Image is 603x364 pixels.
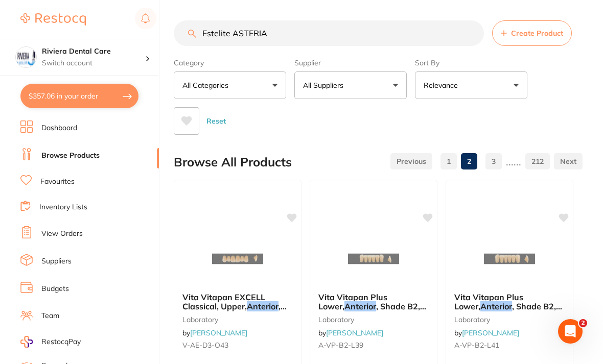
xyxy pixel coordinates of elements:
img: Restocq Logo [20,13,86,26]
img: Vita Vitapan EXCELL Classical, Upper, Anterior, Shade D3, Mould O43 [204,233,271,284]
h4: Riviera Dental Care [42,46,145,57]
span: , Shade B2, Mould L41 [454,301,562,321]
span: V-AE-D3-O43 [182,341,228,350]
iframe: Intercom live chat [558,319,583,344]
span: A-VP-B2-L41 [454,341,499,350]
b: Vita Vitapan EXCELL Classical, Upper, Anterior, Shade D3, Mould O43 [182,293,293,311]
a: View Orders [41,229,83,239]
h2: Browse All Products [174,155,292,169]
small: laboratory [182,316,293,324]
span: by [454,328,519,337]
button: All Suppliers [294,71,407,99]
a: Budgets [41,284,69,294]
small: laboratory [318,316,429,324]
p: Switch account [42,58,145,68]
label: Sort By [415,58,527,67]
small: laboratory [454,316,565,324]
a: 1 [440,151,457,172]
span: Vita Vitapan Plus Lower, [454,292,523,311]
p: Relevance [424,80,462,90]
p: ...... [506,156,521,167]
a: Favourites [40,177,75,187]
a: Suppliers [41,256,72,266]
a: Dashboard [41,123,77,133]
a: [PERSON_NAME] [190,328,247,337]
a: [PERSON_NAME] [462,328,519,337]
span: , Shade D3, Mould O43 [182,301,287,321]
button: All Categories [174,71,286,99]
button: Relevance [415,71,527,99]
label: Category [174,58,286,67]
img: Vita Vitapan Plus Lower, Anterior, Shade B2, Mould L41 [476,233,543,284]
a: Restocq Logo [20,8,86,31]
input: Search Products [174,20,484,46]
em: Anterior [247,301,279,311]
button: Create Product [492,20,572,46]
span: Vita Vitapan Plus Lower, [318,292,387,311]
p: All Suppliers [303,80,347,90]
a: 3 [485,151,502,172]
p: All Categories [182,80,233,90]
a: Browse Products [41,151,100,161]
img: Vita Vitapan Plus Lower, Anterior, Shade B2, Mould L39 [340,233,407,284]
button: Reset [203,107,229,135]
a: RestocqPay [20,336,81,348]
span: Create Product [511,29,563,37]
b: Vita Vitapan Plus Lower, Anterior, Shade B2, Mould L41 [454,293,565,311]
em: Anterior [344,301,376,311]
img: RestocqPay [20,336,33,348]
span: , Shade B2, Mould L39 [318,301,426,321]
a: [PERSON_NAME] [326,328,383,337]
span: A-VP-B2-L39 [318,341,363,350]
em: Anterior [480,301,512,311]
label: Supplier [294,58,407,67]
a: Team [41,311,59,321]
button: $357.06 in your order [20,84,138,108]
span: 2 [579,319,587,327]
span: by [182,328,247,337]
b: Vita Vitapan Plus Lower, Anterior, Shade B2, Mould L39 [318,293,429,311]
span: Vita Vitapan EXCELL Classical, Upper, [182,292,265,311]
a: Inventory Lists [39,202,87,212]
span: RestocqPay [41,337,81,347]
img: Riviera Dental Care [16,47,36,67]
a: 2 [461,151,477,172]
a: 212 [525,151,550,172]
span: by [318,328,383,337]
